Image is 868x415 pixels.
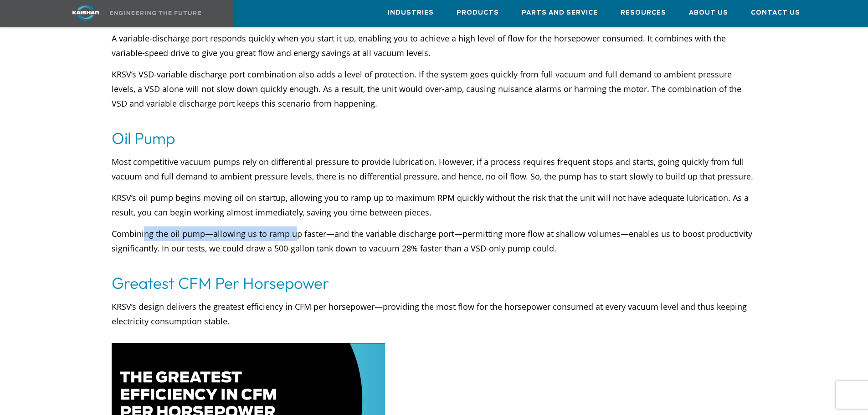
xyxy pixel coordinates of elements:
a: Contact Us [751,0,800,25]
a: Resources [621,0,666,25]
a: Parts and Service [522,0,598,25]
a: Industries [388,0,434,25]
p: KRSV’s design delivers the greatest efficiency in CFM per horsepower—providing the most flow for ... [112,299,757,343]
span: Contact Us [751,8,800,18]
span: Industries [388,8,434,18]
p: Combining the oil pump—allowing us to ramp up faster—and the variable discharge port—permitting m... [112,226,757,270]
p: A variable-discharge port responds quickly when you start it up, enabling you to achieve a high l... [112,31,757,60]
span: About Us [689,8,728,18]
a: Products [457,0,499,25]
p: KRSV’s oil pump begins moving oil on startup, allowing you to ramp up to maximum RPM quickly with... [112,190,757,220]
img: Engineering the future [110,11,201,15]
h3: Greatest CFM Per Horsepower [112,270,757,296]
p: Most competitive vacuum pumps rely on differential pressure to provide lubrication. However, if a... [112,154,757,184]
span: Products [457,8,499,18]
img: kaishan logo [51,5,120,20]
a: About Us [689,0,728,25]
p: KRSV’s VSD-variable discharge port combination also adds a level of protection. If the system goe... [112,67,757,125]
span: Parts and Service [522,8,598,18]
span: Resources [621,8,666,18]
h3: Oil Pump [112,125,757,151]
